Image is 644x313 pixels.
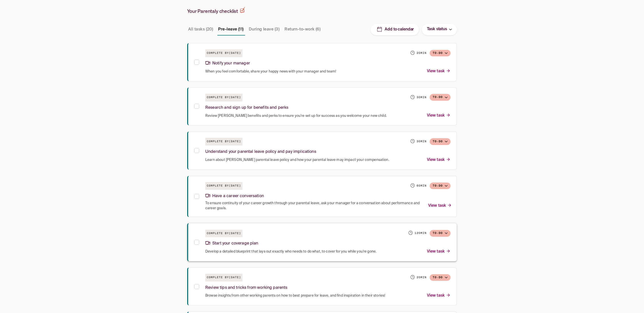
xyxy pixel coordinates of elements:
button: To-do [430,183,451,189]
h6: 60 min [417,184,427,188]
h6: Complete by [DATE] [205,49,243,57]
button: Return-to-work (6) [284,23,321,36]
span: When you feel comfortable, share your happy news with your manager and team! [205,69,336,74]
h6: Complete by [DATE] [205,94,243,101]
p: Start your coverage plan [205,240,258,247]
button: Pre-leave (11) [217,23,245,36]
button: To-do [430,138,451,145]
p: Review tips and tricks from working parents [205,285,287,291]
span: Learn about [PERSON_NAME] parental leave policy and how your parental leave may impact your compe... [205,157,389,162]
h6: Complete by [DATE] [205,138,243,146]
p: View task [427,292,451,299]
span: Review [PERSON_NAME] benefits and perks to ensure you're set up for success as you welcome your n... [205,113,387,118]
p: Browse insights from other working parents on how to best prepare for leave, and find inspiration... [205,292,385,299]
button: To-do [430,94,451,101]
span: To ensure continuity of your career growth through your parental leave, ask your manager for a co... [205,201,422,211]
p: Have a career conversation [205,193,264,200]
h6: Complete by [DATE] [205,182,243,190]
button: Task status [422,24,457,35]
p: Research and sign up for benefits and perks [205,105,288,111]
h6: 120 min [415,231,427,235]
p: Task status [427,26,447,33]
p: View task [428,202,452,209]
h6: Complete by [DATE] [205,274,243,282]
button: All tasks (20) [187,23,214,36]
h6: 20 min [417,275,427,280]
p: View task [427,248,451,255]
p: View task [427,157,451,163]
p: Add to calendar [385,27,414,32]
h6: 20 min [417,51,427,55]
h2: Your Parentaly checklist [187,7,245,14]
p: View task [427,68,451,75]
p: Notify your manager [205,60,250,67]
button: Add to calendar [371,24,419,35]
h6: Complete by [DATE] [205,230,243,237]
button: To-do [430,274,451,281]
div: Task stage tabs [187,23,323,36]
button: To-do [430,230,451,237]
h6: 30 min [417,95,427,99]
span: Develop a detailed blueprint that lays out exactly who needs to do what, to cover for you while y... [205,249,376,254]
button: To-do [430,50,451,57]
p: Understand your parental leave policy and pay implications [205,149,316,155]
button: During leave (3) [248,23,280,36]
p: View task [427,112,451,119]
h6: 30 min [417,140,427,144]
